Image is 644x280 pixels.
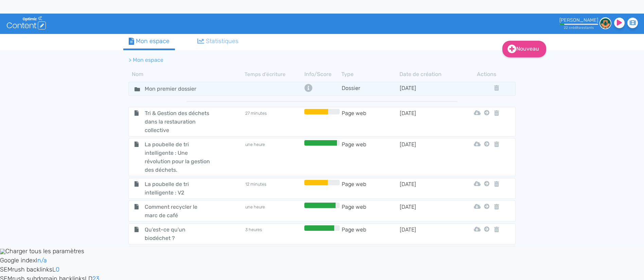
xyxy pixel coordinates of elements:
span: s [578,25,580,30]
span: Tri & Gestion des déchets dans la restauration collective [140,109,216,134]
a: 0 [56,266,59,273]
span: I [36,257,37,264]
td: 27 minutes [245,109,303,134]
a: Nouveau [502,41,546,57]
nav: breadcrumb [123,52,463,68]
span: Charger tous les paramètres [5,247,84,255]
td: [DATE] [399,225,458,242]
td: Page web [341,203,399,220]
a: n/a [37,257,47,264]
td: 3 heures [245,225,303,242]
span: s [592,25,594,30]
td: Page web [341,180,399,197]
td: [DATE] [399,84,458,94]
td: [DATE] [399,109,458,134]
th: Nom [128,70,245,78]
td: Dossier [341,84,399,94]
small: 22 crédit restant [564,25,594,30]
div: Mon espace [129,37,169,46]
th: Temps d'écriture [245,70,303,78]
td: Page web [341,109,399,134]
li: > Mon espace [129,56,163,64]
img: 9e1f83979ed481a10b9378a5bbf7f946 [600,17,611,29]
a: Statistiques [192,34,244,49]
th: Type [341,70,399,78]
th: Date de création [399,70,458,78]
td: 12 minutes [245,180,303,197]
th: Info/Score [303,70,341,78]
td: [DATE] [399,180,458,197]
span: L [52,266,56,273]
td: [DATE] [399,203,458,220]
a: Mon espace [123,34,175,50]
span: La poubelle de tri intelligente : V2 [140,180,216,197]
div: [PERSON_NAME] [559,17,598,23]
th: Actions [482,70,491,78]
td: Page web [341,140,399,174]
span: Qu'est-ce qu'un biodéchet ? [140,225,216,242]
span: Comment recycler le marc de café [140,203,216,220]
div: Statistiques [197,37,239,46]
td: une heure [245,203,303,220]
td: [DATE] [399,140,458,174]
td: une heure [245,140,303,174]
input: Nom de dossier [140,84,211,94]
span: La poubelle de tri intelligente : Une révolution pour la gestion des déchets. [140,140,216,174]
td: Page web [341,225,399,242]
